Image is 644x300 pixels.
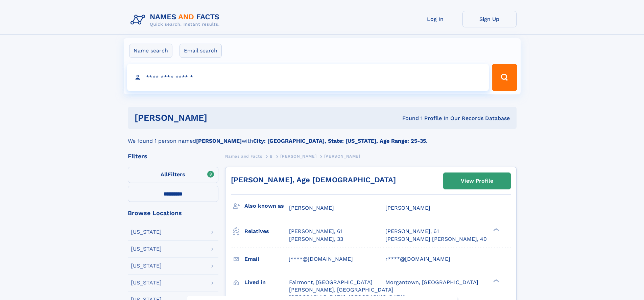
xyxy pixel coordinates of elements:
a: [PERSON_NAME], 61 [289,228,342,235]
button: Search Button [492,64,517,91]
b: [PERSON_NAME] [196,138,242,144]
div: Browse Locations [128,210,218,216]
span: B [270,154,273,159]
div: ❯ [492,278,500,283]
div: View Profile [461,173,493,189]
a: Sign Up [462,11,517,27]
div: [US_STATE] [131,280,162,285]
a: View Profile [444,173,510,189]
div: Found 1 Profile In Our Records Database [305,115,510,122]
a: B [270,152,273,160]
div: [US_STATE] [131,246,162,252]
h3: Email [244,253,289,265]
label: Name search [129,44,172,58]
a: [PERSON_NAME], Age [DEMOGRAPHIC_DATA] [231,176,396,184]
div: [US_STATE] [131,263,162,269]
span: [PERSON_NAME] [280,154,316,159]
span: [PERSON_NAME] [289,205,334,211]
a: Names and Facts [225,152,262,160]
div: [US_STATE] [131,229,162,235]
span: Morgantown, [GEOGRAPHIC_DATA] [385,279,478,285]
span: [PERSON_NAME], [GEOGRAPHIC_DATA] [289,286,393,293]
h3: Also known as [244,200,289,212]
input: search input [127,64,489,91]
h1: [PERSON_NAME] [135,114,305,122]
span: Fairmont, [GEOGRAPHIC_DATA] [289,279,373,285]
a: [PERSON_NAME], 33 [289,235,343,243]
div: We found 1 person named with . [128,129,517,145]
label: Email search [180,44,222,58]
h3: Relatives [244,226,289,237]
div: Filters [128,153,218,159]
img: Logo Names and Facts [128,11,225,29]
span: All [161,171,168,178]
a: [PERSON_NAME], 61 [385,228,439,235]
span: [PERSON_NAME] [324,154,360,159]
a: [PERSON_NAME] [PERSON_NAME], 40 [385,235,487,243]
span: [PERSON_NAME] [385,205,430,211]
div: ❯ [492,228,500,232]
label: Filters [128,167,218,183]
a: [PERSON_NAME] [280,152,316,160]
h3: Lived in [244,277,289,288]
a: Log In [408,11,462,27]
b: City: [GEOGRAPHIC_DATA], State: [US_STATE], Age Range: 25-35 [253,138,426,144]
